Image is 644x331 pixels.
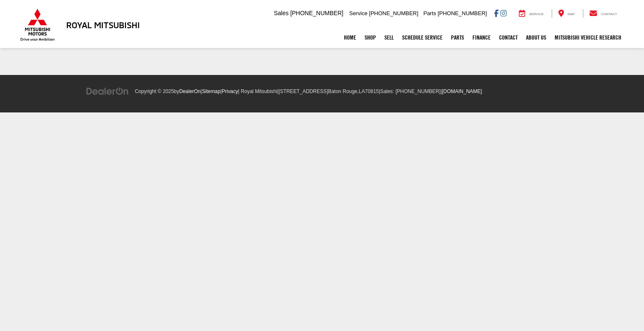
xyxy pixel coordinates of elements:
a: Facebook: Click to visit our Facebook page [494,10,499,16]
a: Privacy [222,88,238,94]
a: Contact [583,9,623,18]
a: Parts: Opens in a new tab [447,27,468,48]
a: [DOMAIN_NAME] [442,88,482,94]
span: | [440,88,482,94]
span: 70815 [365,88,379,94]
a: Home [340,27,360,48]
img: Mitsubishi [19,8,56,41]
span: Sales [274,10,289,16]
span: [PHONE_NUMBER] [290,10,343,16]
span: Service [349,10,368,16]
img: DealerOn [86,87,129,96]
span: [PHONE_NUMBER] [437,10,487,16]
a: Map [552,9,581,18]
span: Baton Rouge, [328,88,359,94]
a: DealerOn Home Page [179,88,201,94]
span: | Royal Mitsubishi [238,88,277,94]
a: Sitemap [202,88,220,94]
span: [PHONE_NUMBER] [369,10,419,16]
a: Schedule Service: Opens in a new tab [398,27,447,48]
a: Mitsubishi Vehicle Research [550,27,625,48]
span: | [201,88,220,94]
a: Finance [468,27,495,48]
span: Service [529,12,544,16]
span: Sales: [380,88,394,94]
span: by [174,88,201,94]
a: Sell [380,27,398,48]
a: DealerOn [86,88,129,94]
span: LA [359,88,365,94]
span: Map [568,12,575,16]
span: Copyright © 2025 [135,88,174,94]
a: Service [513,9,550,18]
a: Shop [360,27,380,48]
h3: Royal Mitsubishi [66,20,140,29]
span: Contact [601,12,617,16]
span: | [220,88,238,94]
span: | [277,88,379,94]
span: [STREET_ADDRESS] [279,88,328,94]
span: Parts [423,10,436,16]
a: About Us [522,27,550,48]
span: | [379,88,441,94]
a: Contact [495,27,522,48]
a: Instagram: Click to visit our Instagram page [500,10,507,16]
span: [PHONE_NUMBER] [395,88,440,94]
